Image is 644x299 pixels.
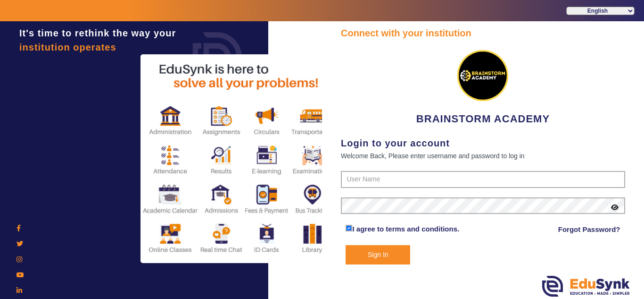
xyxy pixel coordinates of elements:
[447,40,518,111] img: 4dcf187e-2f27-4ade-b959-b2f9e772b784
[346,245,410,265] button: Sign In
[182,21,253,92] img: login.png
[542,276,630,297] img: edusynk.png
[352,225,459,233] a: I agree to terms and conditions.
[341,26,625,40] div: Connect with your institution
[341,171,625,188] input: User Name
[341,136,625,150] div: Login to your account
[19,28,176,38] span: It's time to rethink the way your
[558,224,620,235] a: Forgot Password?
[19,42,116,52] span: institution operates
[140,54,339,263] img: login2.png
[341,150,625,162] div: Welcome Back, Please enter username and password to log in
[341,40,625,127] div: BRAINSTORM ACADEMY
